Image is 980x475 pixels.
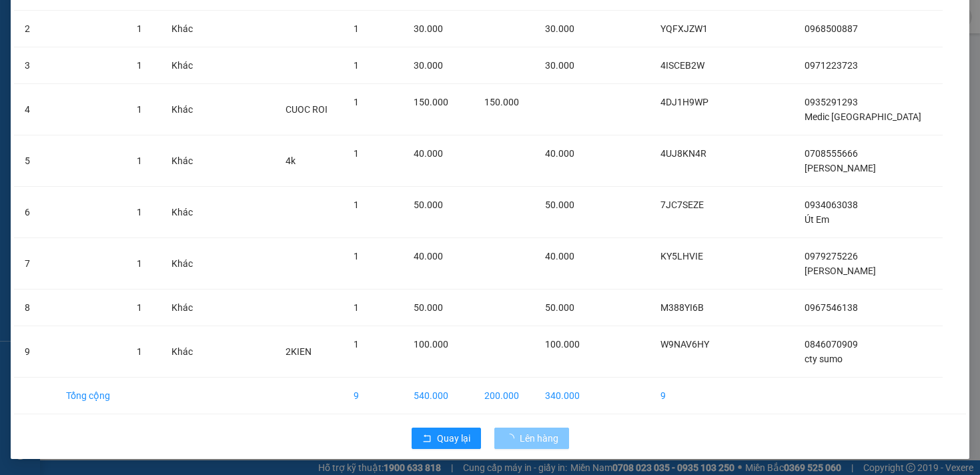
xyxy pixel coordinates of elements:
td: 9 [650,378,725,414]
span: 150.000 [484,97,519,107]
span: 40.000 [545,148,574,159]
span: 1 [354,148,359,159]
span: 150.000 [414,97,448,107]
td: 540.000 [403,378,474,414]
span: 1 [137,207,142,217]
span: Lên hàng [520,431,558,446]
span: Quay lại [437,431,470,446]
span: YQFXJZW1 [660,23,708,34]
span: 0708555666 [805,148,858,159]
span: 0934063038 [805,199,858,210]
td: Khác [161,11,207,47]
button: Lên hàng [494,428,569,449]
span: 1 [137,258,142,269]
span: 1 [354,251,359,262]
span: 50.000 [545,302,574,313]
span: W9NAV6HY [660,339,709,350]
span: 40.000 [545,251,574,262]
span: 100.000 [414,339,448,350]
span: 30.000 [414,23,443,34]
span: 4DJ1H9WP [660,97,708,107]
td: 9 [343,378,402,414]
span: 0935291293 [805,97,858,107]
span: 1 [354,302,359,313]
td: 6 [14,187,55,238]
td: Khác [161,290,207,326]
span: rollback [422,434,432,444]
span: KY5LHVIE [660,251,703,262]
td: 200.000 [474,378,534,414]
span: 2KIEN [286,346,312,357]
span: 30.000 [414,60,443,71]
span: Medic [GEOGRAPHIC_DATA] [805,111,921,122]
span: 50.000 [545,199,574,210]
span: Út Em [805,214,829,225]
td: Khác [161,187,207,238]
span: 40.000 [414,251,443,262]
td: 7 [14,238,55,290]
span: 1 [354,23,359,34]
td: 4 [14,84,55,135]
span: [PERSON_NAME] [805,266,876,276]
span: [PERSON_NAME] [805,163,876,173]
span: 0971223723 [805,60,858,71]
span: 0846070909 [805,339,858,350]
span: CUOC ROI [286,104,328,115]
td: Khác [161,47,207,84]
td: Khác [161,84,207,135]
td: Tổng cộng [55,378,126,414]
td: 5 [14,135,55,187]
span: 1 [354,60,359,71]
span: 30.000 [545,60,574,71]
span: 1 [137,155,142,166]
td: 2 [14,11,55,47]
td: 3 [14,47,55,84]
span: 1 [137,23,142,34]
span: 1 [137,104,142,115]
span: 4UJ8KN4R [660,148,706,159]
span: 0968500887 [805,23,858,34]
span: 1 [137,60,142,71]
span: 4k [286,155,296,166]
span: 7JC7SEZE [660,199,704,210]
span: 100.000 [545,339,580,350]
span: M388YI6B [660,302,704,313]
td: 340.000 [534,378,594,414]
span: 4ISCEB2W [660,60,704,71]
span: 40.000 [414,148,443,159]
td: Khác [161,135,207,187]
td: 8 [14,290,55,326]
span: 50.000 [414,302,443,313]
span: 0979275226 [805,251,858,262]
span: 1 [354,199,359,210]
span: 0967546138 [805,302,858,313]
td: Khác [161,238,207,290]
span: cty sumo [805,354,843,364]
span: 1 [137,302,142,313]
span: 1 [354,97,359,107]
span: 30.000 [545,23,574,34]
span: 50.000 [414,199,443,210]
button: rollbackQuay lại [412,428,481,449]
td: 9 [14,326,55,378]
span: 1 [137,346,142,357]
span: loading [505,434,520,443]
span: 1 [354,339,359,350]
td: Khác [161,326,207,378]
